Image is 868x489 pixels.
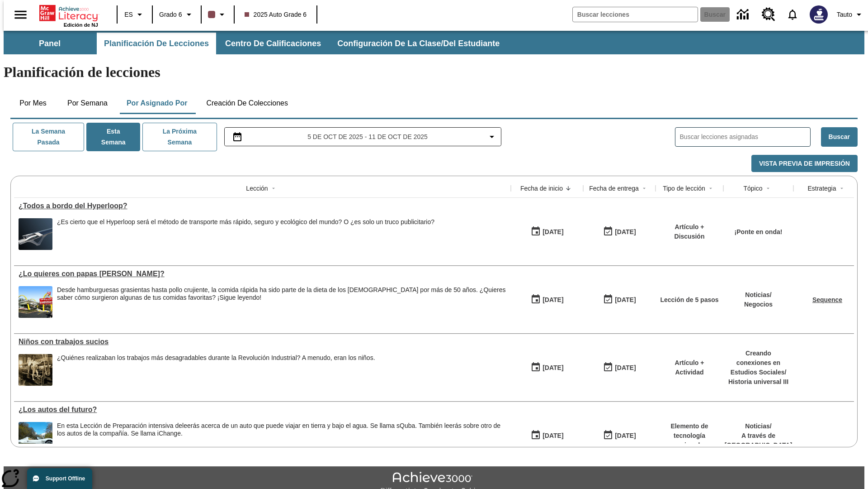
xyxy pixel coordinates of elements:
span: Panel [39,38,61,49]
input: Buscar lecciones asignadas [680,130,810,144]
div: Tópico [743,184,762,193]
button: Creación de colecciones [199,92,295,114]
button: La próxima semana [142,123,217,151]
p: Negocios [744,300,773,309]
a: ¿Lo quieres con papas fritas?, Lecciones [19,270,506,278]
testabrev: leerás acerca de un auto que puede viajar en tierra y bajo el agua. Se llama sQuba. También leerá... [57,422,500,437]
span: Planificación de lecciones [104,38,209,49]
div: ¿Es cierto que el Hyperloop será el método de transporte más rápido, seguro y ecológico del mundo... [57,218,434,226]
button: 11/30/25: Último día en que podrá accederse la lección [600,359,639,376]
p: Artículo + Actividad [660,358,719,377]
div: Subbarra de navegación [4,33,508,54]
button: Seleccione el intervalo de fechas opción del menú [228,131,498,142]
div: [DATE] [542,294,563,306]
div: Tipo de lección [663,184,705,193]
span: Tauto [837,10,852,19]
button: La semana pasada [13,123,84,151]
span: Configuración de la clase/del estudiante [337,38,500,49]
div: En esta Lección de Preparación intensiva de [57,422,506,437]
button: Configuración de la clase/del estudiante [330,33,507,54]
div: Portada [39,3,98,28]
button: 06/30/26: Último día en que podrá accederse la lección [600,223,639,240]
div: [DATE] [615,226,636,238]
button: Esta semana [86,123,140,151]
div: ¿Todos a bordo del Hyperloop? [19,202,506,210]
div: [DATE] [615,294,636,306]
div: Estrategia [807,184,836,193]
span: 2025 Auto Grade 6 [245,10,307,19]
button: Sort [705,183,716,194]
button: Por mes [10,92,56,114]
a: Centro de información [731,2,756,27]
button: Support Offline [27,468,92,489]
img: Un automóvil de alta tecnología flotando en el agua. [19,422,52,454]
div: [DATE] [542,430,563,441]
button: 07/01/25: Primer día en que estuvo disponible la lección [528,427,566,444]
a: ¿Los autos del futuro? , Lecciones [19,406,506,414]
button: Escoja un nuevo avatar [804,3,833,26]
a: Notificaciones [781,3,804,26]
div: ¿Los autos del futuro? [19,406,506,414]
div: [DATE] [615,362,636,374]
button: Sort [763,183,774,194]
img: Uno de los primeros locales de McDonald's, con el icónico letrero rojo y los arcos amarillos. [19,286,52,318]
a: ¿Todos a bordo del Hyperloop?, Lecciones [19,202,506,210]
button: 07/20/26: Último día en que podrá accederse la lección [600,291,639,308]
img: Avatar [810,5,828,24]
span: ES [124,10,133,19]
svg: Collapse Date Range Filter [486,131,497,142]
button: Sort [836,183,847,194]
span: 5 de oct de 2025 - 11 de oct de 2025 [307,132,428,142]
div: Subbarra de navegación [4,31,864,54]
button: Abrir el menú lateral [7,1,34,28]
button: Por semana [60,92,115,114]
span: Grado 6 [159,10,182,19]
button: 07/21/25: Primer día en que estuvo disponible la lección [528,223,566,240]
button: Vista previa de impresión [751,155,858,173]
div: Desde hamburguesas grasientas hasta pollo crujiente, la comida rápida ha sido parte de la dieta d... [57,286,506,302]
button: Sort [563,183,574,194]
p: Artículo + Discusión [660,222,719,241]
p: Lección de 5 pasos [660,295,718,305]
button: 07/11/25: Primer día en que estuvo disponible la lección [528,359,566,376]
img: Representación artística del vehículo Hyperloop TT entrando en un túnel [19,218,52,250]
button: Centro de calificaciones [218,33,328,54]
div: Lección [246,184,268,193]
div: Niños con trabajos sucios [19,338,506,346]
button: Sort [268,183,279,194]
div: ¿Quiénes realizaban los trabajos más desagradables durante la Revolución Industrial? A menudo, er... [57,354,375,362]
div: Desde hamburguesas grasientas hasta pollo crujiente, la comida rápida ha sido parte de la dieta d... [57,286,506,318]
button: Grado: Grado 6, Elige un grado [156,6,198,23]
p: Historia universal III [728,377,789,387]
a: Centro de recursos, Se abrirá en una pestaña nueva. [756,2,781,27]
h1: Planificación de lecciones [4,64,864,81]
button: 07/14/25: Primer día en que estuvo disponible la lección [528,291,566,308]
div: [DATE] [542,226,563,238]
button: Sort [639,183,650,194]
p: ¡Ponte en onda! [735,227,783,237]
p: Creando conexiones en Estudios Sociales / [728,349,789,377]
div: En esta Lección de Preparación intensiva de leerás acerca de un auto que puede viajar en tierra y... [57,422,506,454]
div: ¿Es cierto que el Hyperloop será el método de transporte más rápido, seguro y ecológico del mundo... [57,218,434,250]
button: 08/01/26: Último día en que podrá accederse la lección [600,427,639,444]
p: A través de [GEOGRAPHIC_DATA] [725,431,793,450]
img: foto en blanco y negro de dos niños parados sobre una pieza de maquinaria pesada [19,354,52,386]
div: ¿Lo quieres con papas fritas? [19,270,506,278]
p: Elemento de tecnología mejorada [660,422,719,450]
div: [DATE] [615,430,636,441]
a: Sequence [812,296,842,303]
a: Portada [39,4,98,22]
span: Centro de calificaciones [225,38,321,49]
p: Noticias / [744,290,773,300]
button: Planificación de lecciones [97,33,216,54]
a: Niños con trabajos sucios, Lecciones [19,338,506,346]
div: Fecha de inicio [520,184,563,193]
div: [DATE] [542,362,563,374]
p: Noticias / [725,422,793,431]
button: Perfil/Configuración [833,6,868,23]
button: Panel [5,33,95,54]
input: Buscar campo [573,7,698,22]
